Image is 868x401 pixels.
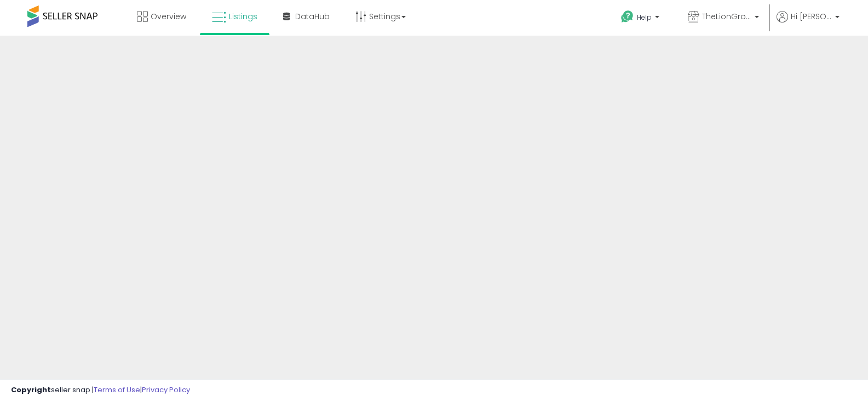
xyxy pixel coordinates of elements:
span: DataHub [295,11,330,22]
a: Help [612,2,670,36]
strong: Copyright [11,385,51,395]
span: Overview [151,11,186,22]
span: Help [637,13,652,22]
a: Privacy Policy [142,385,190,395]
i: Get Help [620,10,634,24]
span: Listings [229,11,257,22]
a: Hi [PERSON_NAME] [777,11,840,36]
a: Terms of Use [94,385,140,395]
span: Hi [PERSON_NAME] [791,11,832,22]
div: seller snap | | [11,385,190,396]
span: TheLionGroup US [702,11,751,22]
